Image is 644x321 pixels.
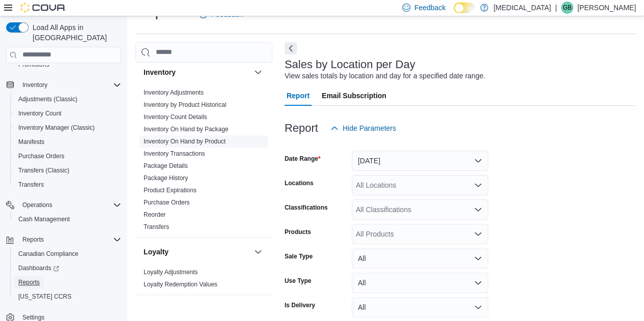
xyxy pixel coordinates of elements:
span: Inventory On Hand by Package [144,125,229,133]
span: Reorder [144,211,165,219]
button: Loyalty [144,247,250,257]
p: [PERSON_NAME] [577,2,636,14]
a: Transfers [144,223,169,230]
a: Reorder [144,211,165,218]
span: Purchase Orders [14,150,121,162]
a: Package Details [144,162,188,169]
a: Loyalty Adjustments [144,269,198,276]
a: Dashboards [14,262,63,274]
span: Manifests [18,138,44,146]
button: Open list of options [474,230,482,238]
span: Reports [14,276,121,288]
button: Adjustments (Classic) [10,92,125,106]
label: Sale Type [285,252,313,260]
a: Loyalty Redemption Values [144,281,217,288]
button: Loyalty [252,246,264,258]
span: Inventory Transactions [144,150,205,158]
h3: Sales by Location per Day [285,59,415,71]
h3: Report [285,122,318,134]
span: Package Details [144,162,188,170]
button: Next [285,42,297,54]
button: Inventory Count [10,106,125,121]
h3: Loyalty [144,247,169,257]
span: Transfers [18,181,44,189]
span: Adjustments (Classic) [18,95,77,103]
span: Dashboards [14,262,121,274]
span: Adjustments (Classic) [14,93,121,105]
span: Inventory [18,79,121,91]
span: Inventory Manager (Classic) [18,124,95,132]
a: Manifests [14,136,48,148]
span: Operations [18,199,121,211]
label: Date Range [285,155,321,163]
span: Manifests [14,136,121,148]
a: Inventory Manager (Classic) [14,122,99,134]
h3: Inventory [144,67,176,77]
span: Inventory Adjustments [144,89,204,97]
button: Cash Management [10,212,125,226]
span: Loyalty Redemption Values [144,280,217,288]
span: Operations [22,201,52,209]
a: Transfers (Classic) [14,164,73,177]
a: [US_STATE] CCRS [14,290,75,303]
span: Washington CCRS [14,290,121,303]
button: Operations [18,199,57,211]
span: Dark Mode [454,13,454,14]
span: Canadian Compliance [18,250,78,258]
div: Glen Byrne [561,2,573,14]
span: Purchase Orders [144,198,190,207]
label: Products [285,228,311,236]
button: OCM [252,303,264,315]
a: Inventory On Hand by Product [144,138,226,145]
span: Dashboards [18,264,59,272]
a: Transfers [14,179,48,191]
button: Inventory [2,78,125,92]
input: Dark Mode [454,3,475,13]
button: Manifests [10,135,125,149]
button: Transfers [10,178,125,192]
span: Transfers [144,223,169,231]
button: Canadian Compliance [10,247,125,261]
span: Inventory [22,81,47,89]
button: Open list of options [474,181,482,189]
a: Inventory Count Details [144,113,207,121]
button: Inventory [144,67,250,77]
a: Package History [144,174,188,182]
button: All [352,248,488,269]
span: [US_STATE] CCRS [18,293,71,301]
span: Inventory Manager (Classic) [14,122,121,134]
span: Cash Management [14,213,121,225]
span: Load All Apps in [GEOGRAPHIC_DATA] [29,22,121,43]
span: Reports [22,236,44,244]
div: Loyalty [135,266,272,295]
button: Promotions [10,57,125,72]
span: GB [563,2,571,14]
span: Feedback [414,3,445,13]
span: Email Subscription [322,85,386,106]
a: Promotions [14,59,53,71]
button: Operations [2,198,125,212]
a: Inventory by Product Historical [144,101,227,108]
span: Transfers (Classic) [18,166,69,174]
span: Loyalty Adjustments [144,268,198,276]
span: Purchase Orders [18,152,65,160]
a: Canadian Compliance [14,248,82,260]
span: Inventory Count Details [144,113,207,121]
span: Inventory On Hand by Product [144,137,226,145]
button: Open list of options [474,206,482,214]
span: Reports [18,278,40,286]
span: Promotions [14,59,121,71]
a: Dashboards [10,261,125,275]
button: Inventory [252,66,264,78]
button: Reports [2,232,125,247]
label: Is Delivery [285,301,315,309]
span: Inventory by Product Historical [144,101,227,109]
button: Reports [18,234,48,246]
a: Inventory Adjustments [144,89,204,96]
span: Transfers [14,179,121,191]
span: Report [287,85,310,106]
a: Product Expirations [144,187,197,194]
span: Hide Parameters [343,123,396,133]
button: Hide Parameters [326,118,400,138]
